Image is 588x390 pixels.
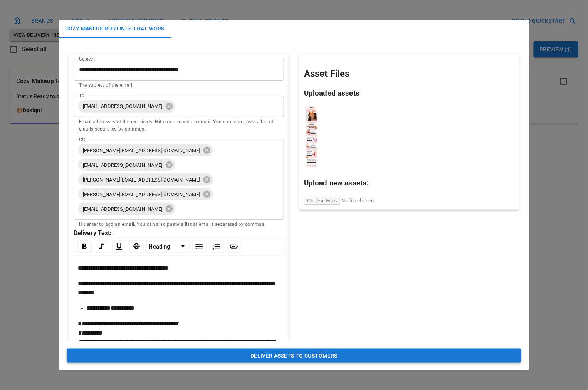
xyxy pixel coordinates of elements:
[78,188,213,200] div: [PERSON_NAME][EMAIL_ADDRESS][DOMAIN_NAME]
[79,136,85,143] label: CC
[78,190,205,199] span: [PERSON_NAME][EMAIL_ADDRESS][DOMAIN_NAME]
[95,240,109,253] div: Italic
[129,240,144,253] div: Strikethrough
[74,229,112,237] strong: Delivery Text:
[147,241,189,252] a: Block Type
[59,20,171,38] button: Cozy Makeup Routines That Work
[227,240,241,253] div: Link
[79,55,95,62] label: Subject
[78,173,213,186] div: [PERSON_NAME][EMAIL_ADDRESS][DOMAIN_NAME]
[79,118,279,134] p: Email addresses of the recipients. Hit enter to add an email. You can also paste a list of emails...
[78,161,167,170] span: [EMAIL_ADDRESS][DOMAIN_NAME]
[304,178,514,188] h3: Upload new assets:
[304,67,514,81] h2: Asset Files
[145,240,191,253] div: rdw-block-control
[78,264,280,365] div: rdw-editor
[79,92,84,99] label: To
[112,240,126,253] div: Underline
[79,221,279,229] p: Hit enter to add an email. You can also paste a list of emails separated by commas.
[146,240,190,253] div: rdw-dropdown
[225,240,243,253] div: rdw-link-control
[78,146,205,155] span: [PERSON_NAME][EMAIL_ADDRESS][DOMAIN_NAME]
[77,240,92,253] div: Bold
[191,240,225,253] div: rdw-list-control
[74,238,284,256] div: rdw-toolbar
[78,159,175,171] div: [EMAIL_ADDRESS][DOMAIN_NAME]
[78,203,175,215] div: [EMAIL_ADDRESS][DOMAIN_NAME]
[67,349,522,363] button: Deliver Assets To Customers
[306,106,317,168] img: Asset file
[74,238,284,372] div: rdw-wrapper
[78,205,167,213] span: [EMAIL_ADDRESS][DOMAIN_NAME]
[192,240,207,253] div: Unordered
[76,240,145,253] div: rdw-inline-control
[304,88,514,99] h3: Uploaded assets
[78,175,205,184] span: [PERSON_NAME][EMAIL_ADDRESS][DOMAIN_NAME]
[78,102,167,111] span: [EMAIL_ADDRESS][DOMAIN_NAME]
[210,240,224,253] div: Ordered
[79,82,279,89] p: The subject of the email.
[78,144,213,156] div: [PERSON_NAME][EMAIL_ADDRESS][DOMAIN_NAME]
[78,100,175,113] div: [EMAIL_ADDRESS][DOMAIN_NAME]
